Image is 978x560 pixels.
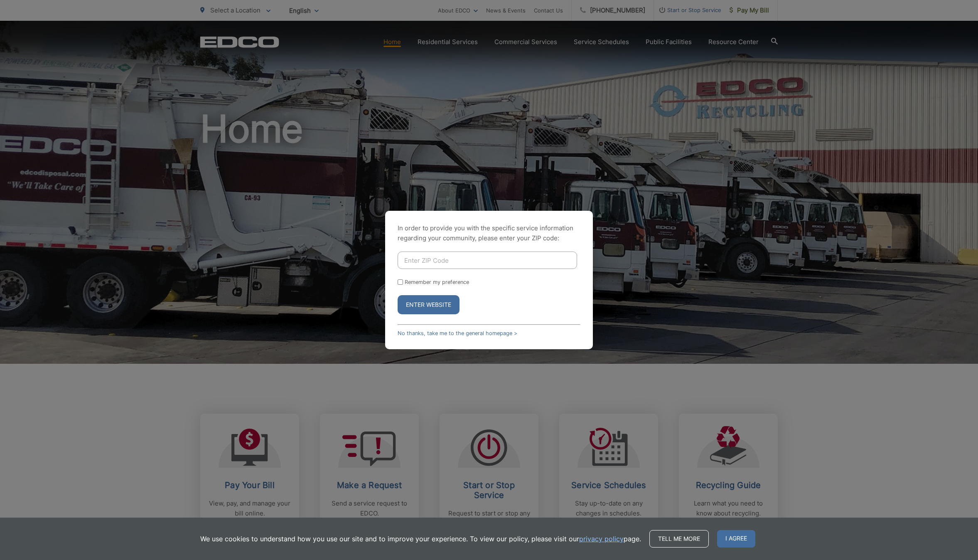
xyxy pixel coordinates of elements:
[200,534,641,544] p: We use cookies to understand how you use our site and to improve your experience. To view our pol...
[398,252,577,269] input: Enter ZIP Code
[398,223,580,243] p: In order to provide you with the specific service information regarding your community, please en...
[717,530,755,548] span: I agree
[398,330,517,336] a: No thanks, take me to the general homepage >
[398,295,460,314] button: Enter Website
[405,279,469,285] label: Remember my preference
[649,530,709,548] a: Tell me more
[579,534,624,544] a: privacy policy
